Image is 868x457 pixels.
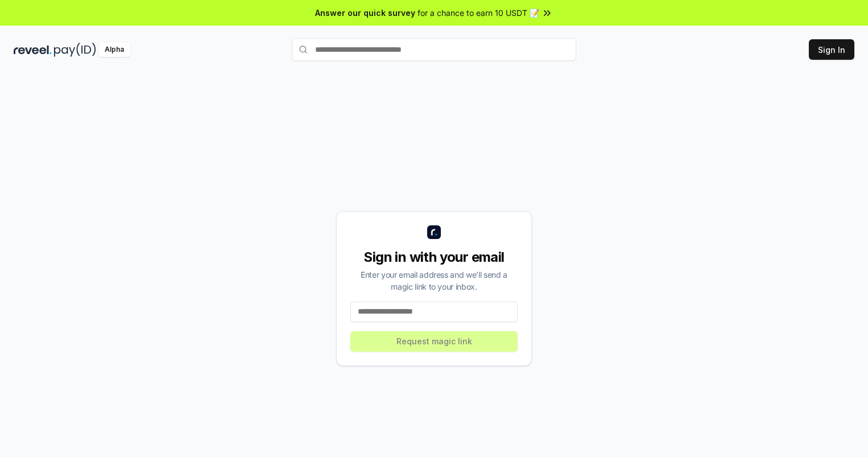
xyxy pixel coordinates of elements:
span: for a chance to earn 10 USDT 📝 [418,7,539,19]
div: Alpha [98,43,130,57]
span: Answer our quick survey [315,7,415,19]
img: reveel_dark [14,43,52,57]
img: logo_small [427,225,441,239]
button: Sign In [809,39,854,60]
div: Sign in with your email [350,248,518,266]
img: pay_id [54,43,96,57]
div: Enter your email address and we’ll send a magic link to your inbox. [350,269,518,293]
